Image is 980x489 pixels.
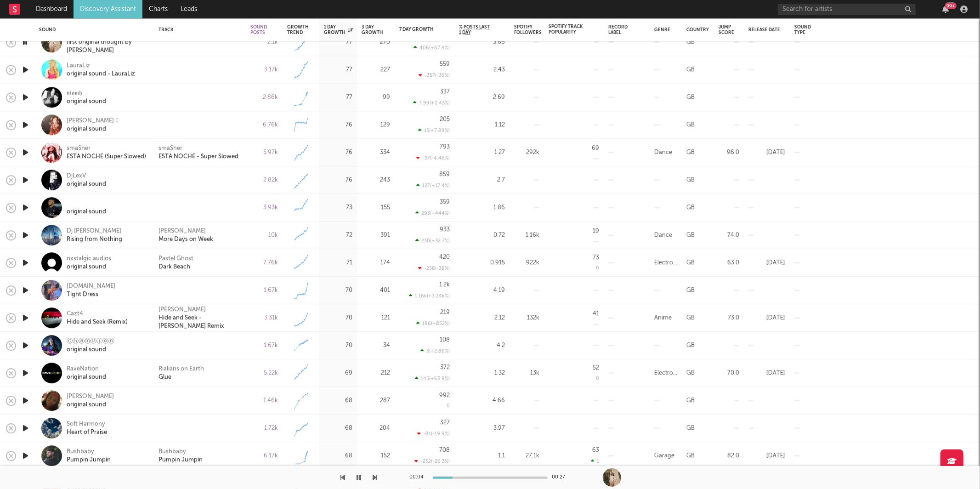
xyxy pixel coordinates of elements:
[945,2,957,9] div: 99 +
[748,313,785,324] div: [DATE]
[362,64,390,75] div: 227
[67,97,106,106] div: original sound
[324,92,352,103] div: 77
[362,24,383,35] div: 3 Day Growth
[67,199,106,208] div: ️
[250,92,278,103] div: 2.86k
[459,395,505,406] div: 4.66
[459,147,505,158] div: 1.27
[250,395,278,406] div: 1.46k
[67,180,106,188] div: original sound
[362,368,390,379] div: 212
[410,472,428,483] div: 00:04
[459,450,505,461] div: 1.1
[686,313,695,324] div: GB
[67,62,135,78] a: LauraLizoriginal sound - LauraLiz
[39,27,145,33] div: Sound
[592,447,599,453] div: 63
[159,153,238,161] a: ESTA NOCHE - Super Slowed
[159,456,203,464] a: Pumpin Jumpin
[654,368,677,379] div: Electronic
[416,182,450,188] div: 127 ( +17.4 % )
[362,92,390,103] div: 99
[67,235,122,244] div: Rising from Nothing
[362,340,390,351] div: 34
[459,423,505,434] div: 3.97
[324,230,352,241] div: 72
[592,146,599,152] div: 69
[250,175,278,186] div: 2.82k
[250,257,278,268] div: 7.76k
[324,313,352,324] div: 70
[250,24,267,35] div: Sound Posts
[324,147,352,158] div: 76
[459,202,505,213] div: 1.86
[67,346,114,354] div: original sound
[415,375,450,381] div: 145 ( +63.9 % )
[362,202,390,213] div: 155
[159,365,204,373] a: Rialians on Earth
[686,119,695,131] div: GB
[67,89,106,106] a: 𝖓𝖎𝖆𝖒𝖍original sound
[459,313,505,324] div: 2.12
[440,61,450,67] div: 559
[67,227,122,244] a: Dj [PERSON_NAME]Rising from Nothing
[159,314,241,330] a: Hide and Seek - [PERSON_NAME] Remix
[719,450,739,461] div: 82.0
[159,263,190,271] div: Dark Beach
[250,285,278,296] div: 1.67k
[324,119,352,131] div: 76
[67,448,111,464] a: BushbabyPumpin Jumpin
[549,24,585,35] div: Spotify Track Popularity
[324,37,352,48] div: 77
[250,147,278,158] div: 5.97k
[67,117,121,125] div: [PERSON_NAME] ☾
[459,92,505,103] div: 2.69
[415,210,450,216] div: 293 ( +444 % )
[362,230,390,241] div: 391
[67,337,114,354] a: Ⓒⓗⓐⓜⓟⓘⓞⓝoriginal sound
[440,199,450,205] div: 359
[67,117,121,133] a: [PERSON_NAME] ☾original sound
[67,70,135,78] div: original sound - LauraLiz
[159,255,193,263] div: Pastel Ghost
[67,365,106,373] div: RaveNation
[686,450,695,461] div: GB
[159,227,206,235] a: [PERSON_NAME]
[686,202,695,213] div: GB
[67,172,106,180] div: DjLexV
[67,420,107,437] a: Soft HarmonyHeart of Praise
[159,144,182,153] a: sma$her
[459,368,505,379] div: 1.32
[686,175,695,186] div: GB
[324,202,352,213] div: 73
[67,255,111,263] div: nxstalgic.audios
[552,472,571,483] div: 00:27
[748,368,785,379] div: [DATE]
[67,310,128,318] div: Cazt4
[686,395,695,406] div: GB
[654,313,672,324] div: Anime
[67,125,121,133] div: original sound
[362,37,390,48] div: 270
[440,89,450,95] div: 337
[250,313,278,324] div: 3.31k
[67,144,146,153] div: sma$her
[686,423,695,434] div: GB
[459,285,505,296] div: 4.19
[686,37,695,48] div: GB
[686,340,695,351] div: GB
[439,254,450,260] div: 420
[67,227,122,235] div: Dj [PERSON_NAME]
[250,340,278,351] div: 1.67k
[159,373,171,381] a: Glue
[686,285,695,296] div: GB
[686,64,695,75] div: GB
[459,24,491,35] span: % Posts Last 1 Day
[654,230,672,241] div: Dance
[593,365,599,371] div: 52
